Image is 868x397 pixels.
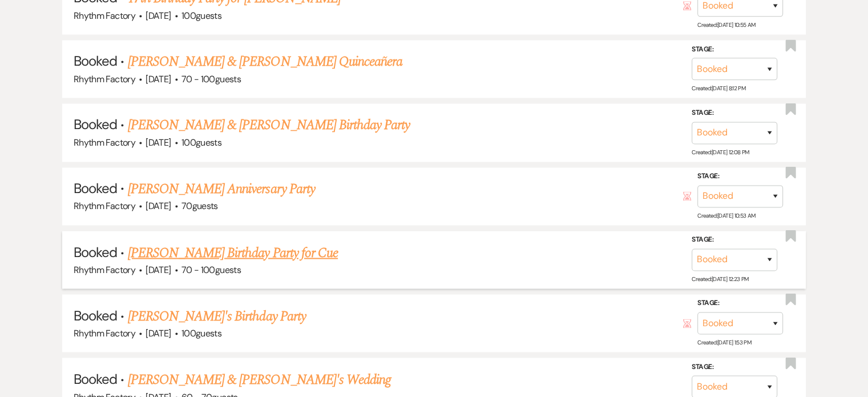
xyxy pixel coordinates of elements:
[74,137,135,149] span: Rhythm Factory
[128,242,338,263] a: [PERSON_NAME] Birthday Party for Cue
[181,137,221,149] span: 100 guests
[181,263,241,275] span: 70 - 100 guests
[181,73,241,85] span: 70 - 100 guests
[181,327,221,339] span: 100 guests
[146,10,171,22] span: [DATE]
[74,263,135,275] span: Rhythm Factory
[74,52,117,70] span: Booked
[128,306,306,326] a: [PERSON_NAME]'s Birthday Party
[181,10,221,22] span: 100 guests
[74,327,135,339] span: Rhythm Factory
[74,370,117,387] span: Booked
[74,73,135,85] span: Rhythm Factory
[692,234,777,246] label: Stage:
[692,107,777,119] label: Stage:
[146,137,171,149] span: [DATE]
[74,200,135,212] span: Rhythm Factory
[146,327,171,339] span: [DATE]
[146,263,171,275] span: [DATE]
[146,73,171,85] span: [DATE]
[697,212,755,219] span: Created: [DATE] 10:53 AM
[692,43,777,56] label: Stage:
[692,148,749,155] span: Created: [DATE] 12:08 PM
[128,369,391,390] a: [PERSON_NAME] & [PERSON_NAME]'s Wedding
[74,115,117,133] span: Booked
[74,243,117,260] span: Booked
[692,85,745,92] span: Created: [DATE] 8:12 PM
[74,306,117,324] span: Booked
[697,297,783,310] label: Stage:
[74,10,135,22] span: Rhythm Factory
[128,51,403,72] a: [PERSON_NAME] & [PERSON_NAME] Quinceañera
[692,361,777,374] label: Stage:
[697,21,755,29] span: Created: [DATE] 10:55 AM
[697,170,783,183] label: Stage:
[74,179,117,197] span: Booked
[697,339,751,346] span: Created: [DATE] 1:53 PM
[692,275,748,283] span: Created: [DATE] 12:23 PM
[146,200,171,212] span: [DATE]
[128,179,315,199] a: [PERSON_NAME] Anniversary Party
[128,115,410,135] a: [PERSON_NAME] & [PERSON_NAME] Birthday Party
[181,200,218,212] span: 70 guests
